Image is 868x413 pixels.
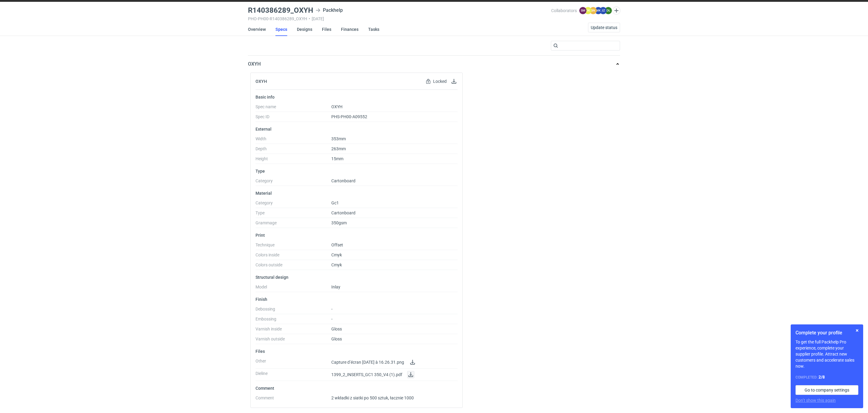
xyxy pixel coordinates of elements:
dt: Height [256,156,331,164]
dt: Varnish inside [256,327,331,334]
p: Finish [256,297,458,302]
a: Files [322,23,331,36]
span: - [331,317,333,321]
button: Skip for now [854,327,861,334]
span: 1399_2_INSERTS_GC1 350_V4 (1).pdf [331,372,402,377]
button: Edit collaborators [612,7,620,15]
span: Capture d’écran [DATE] à 16.26.31.png [331,360,404,365]
figcaption: JZ [600,7,607,14]
span: OXYH [331,104,342,109]
span: Cmyk [331,262,342,267]
p: Material [256,191,458,196]
span: Cartonboard [331,210,355,215]
dt: Comment [256,395,331,403]
span: Gloss [331,327,342,331]
h1: Complete your profile [796,329,858,337]
span: Cmyk [331,252,342,257]
div: PHO-PH00-R140386289_OXYH [DATE] [248,16,551,21]
figcaption: OŁ [605,7,612,14]
dt: Spec name [256,104,331,112]
span: - [331,307,333,311]
figcaption: DK [584,7,592,14]
figcaption: MK [595,7,602,14]
span: 2 wkładki z siatki po 500 sztuk, łacznie 1000 [331,395,414,400]
span: 350gsm [331,220,347,225]
dt: Grammage [256,220,331,228]
a: Tasks [368,23,379,36]
dt: Type [256,210,331,218]
button: Download specification [450,78,458,85]
span: Inlay [331,285,340,289]
p: Type [256,169,458,174]
p: External [256,127,458,132]
dt: Technique [256,242,331,250]
dt: Varnish outside [256,337,331,344]
dt: Embossing [256,317,331,324]
a: Go to company settings [796,385,858,395]
p: Print [256,233,458,238]
figcaption: BN [590,7,597,14]
figcaption: SM [579,7,587,14]
p: Basic info [256,95,458,99]
button: Don’t show this again [796,397,836,403]
span: • [309,16,310,21]
p: To get the full Packhelp Pro experience, complete your supplier profile. Attract new customers an... [796,339,858,369]
dt: Debossing [256,307,331,314]
span: Gc1 [331,200,339,205]
dt: Model [256,285,331,292]
span: Cartonboard [331,178,355,183]
a: Specs [275,23,287,36]
span: 15mm [331,156,343,161]
span: PHS-PH00-A09552 [331,114,367,119]
dt: Other [256,359,331,369]
dt: Width [256,136,331,144]
p: Files [256,349,458,354]
span: Gloss [331,337,342,341]
div: Packhelp [316,7,343,14]
span: 353mm [331,136,346,141]
span: 263mm [331,146,346,151]
a: Overview [248,23,266,36]
a: Designs [297,23,312,36]
p: Comment [256,386,458,391]
h2: OXYH [256,79,267,84]
dt: Category [256,178,331,186]
div: Locked [425,78,448,85]
span: Collaborators [551,8,577,13]
button: Update status [588,23,620,32]
a: Finances [341,23,358,36]
dt: Spec ID [256,114,331,122]
dt: Dieline [256,371,331,381]
strong: 2 / 8 [818,375,825,379]
p: Structural design [256,275,458,280]
h3: R140386289_OXYH [248,7,313,14]
div: Completed: [796,374,858,380]
dt: Depth [256,146,331,154]
p: OXYH [248,60,261,68]
dt: Colors inside [256,252,331,260]
dt: Colors outside [256,262,331,270]
span: Update status [591,25,617,30]
span: Offset [331,242,343,247]
dt: Category [256,200,331,208]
